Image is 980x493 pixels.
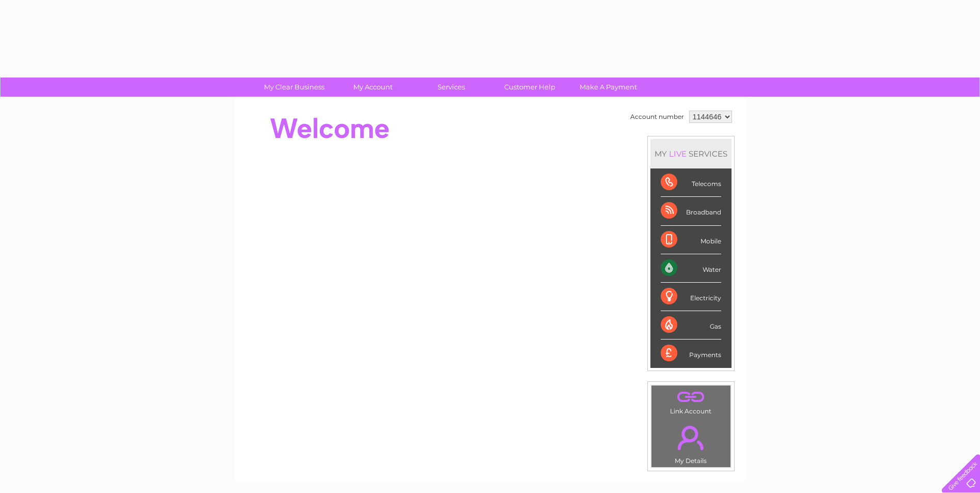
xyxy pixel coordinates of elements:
td: My Details [651,417,731,468]
div: MY SERVICES [650,139,732,168]
div: Gas [661,311,721,340]
div: Electricity [661,283,721,311]
div: Payments [661,340,721,367]
a: Services [409,78,494,97]
div: Telecoms [661,168,721,197]
div: Mobile [661,226,721,254]
a: . [654,420,728,456]
div: Water [661,254,721,283]
a: Customer Help [487,78,572,97]
td: Link Account [651,385,731,418]
div: Broadband [661,197,721,225]
div: LIVE [667,149,689,159]
a: Make A Payment [566,78,651,97]
a: My Account [330,78,415,97]
a: My Clear Business [252,78,337,97]
td: Account number [628,108,687,126]
a: . [654,388,728,406]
